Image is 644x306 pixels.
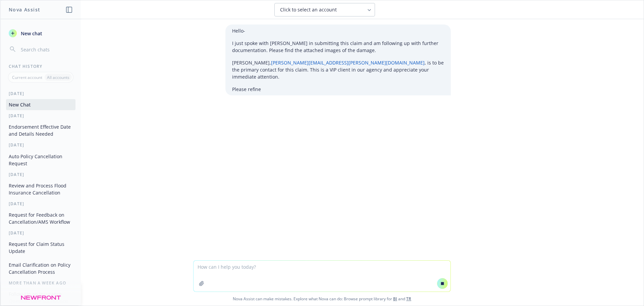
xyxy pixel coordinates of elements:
span: Click to select an account [280,6,337,13]
button: Request for Claim Status Update [6,238,75,257]
a: [PERSON_NAME][EMAIL_ADDRESS][PERSON_NAME][DOMAIN_NAME] [271,59,425,66]
button: Review and Process Flood Insurance Cancellation [6,180,75,198]
div: [DATE] [1,172,81,177]
p: Hello- [232,27,444,34]
div: [DATE] [1,91,81,96]
div: More than a week ago [1,280,81,286]
p: All accounts [47,75,69,80]
p: Current account [12,75,42,80]
button: Email Clarification on Policy Cancellation Process [6,259,75,277]
div: [DATE] [1,230,81,236]
a: TR [406,296,411,302]
span: Nova Assist can make mistakes. Explore what Nova can do: Browse prompt library for and [3,292,641,306]
div: [DATE] [1,201,81,207]
span: New chat [19,30,42,37]
button: Request for Feedback on Cancellation/AMS Workflow [6,209,75,227]
div: Chat History [1,63,81,69]
div: [DATE] [1,113,81,119]
button: Click to select an account [274,3,375,16]
button: New chat [6,27,75,39]
p: I just spoke with [PERSON_NAME] in submitting this claim and am following up with further documen... [232,40,444,54]
a: BI [393,296,397,302]
p: Please refine [232,86,444,93]
h1: Nova Assist [9,6,40,13]
button: Auto Policy Cancellation Request [6,151,75,169]
button: Endorsement Effective Date and Details Needed [6,121,75,139]
button: New Chat [6,99,75,110]
input: Search chats [19,45,73,54]
div: [DATE] [1,142,81,148]
p: [PERSON_NAME], , is to be the primary contact for this claim. This is a VIP client in our agency ... [232,59,444,80]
